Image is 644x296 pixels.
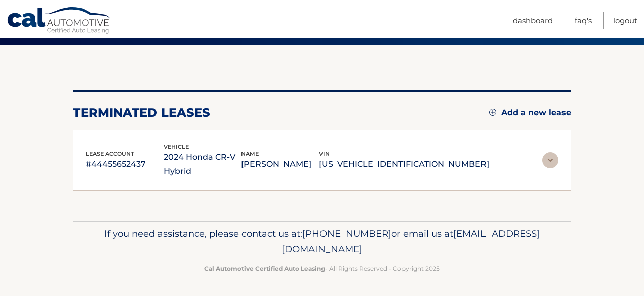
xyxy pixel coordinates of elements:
[489,108,571,118] a: Add a new lease
[164,143,189,150] span: vehicle
[319,150,330,157] span: vin
[489,109,496,116] img: add.svg
[575,12,592,29] a: FAQ's
[73,105,210,120] h2: terminated leases
[241,157,319,171] p: [PERSON_NAME]
[86,150,134,157] span: lease account
[79,263,565,274] p: - All Rights Reserved - Copyright 2025
[7,7,112,36] a: Cal Automotive
[319,157,489,171] p: [US_VEHICLE_IDENTIFICATION_NUMBER]
[79,226,565,258] p: If you need assistance, please contact us at: or email us at
[86,157,164,171] p: #44455652437
[542,152,558,168] img: accordion-rest.svg
[204,265,325,272] strong: Cal Automotive Certified Auto Leasing
[513,12,553,29] a: Dashboard
[241,150,259,157] span: name
[302,228,391,239] span: [PHONE_NUMBER]
[613,12,637,29] a: Logout
[164,150,242,178] p: 2024 Honda CR-V Hybrid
